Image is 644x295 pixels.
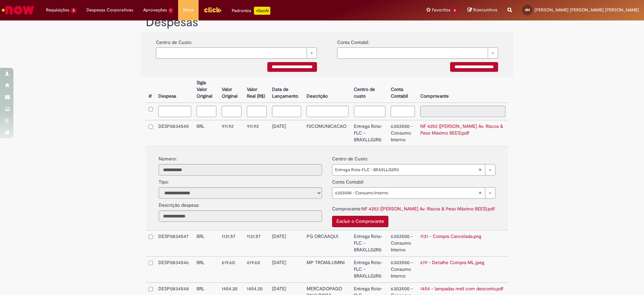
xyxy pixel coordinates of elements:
[183,7,194,13] span: More
[232,7,270,15] div: Padroniza
[418,230,508,256] td: 1131 - Compra Cancelada.png
[304,120,352,146] td: F2COMUNICACAO
[219,120,244,146] td: 911.92
[304,230,352,256] td: PG ORCAAQUI
[156,120,194,146] td: DESP0834545
[468,7,497,13] a: Rascunhos
[420,123,503,136] a: NF 4252 ([PERSON_NAME] Av. Riscos & Peso Máximo BEES).pdf
[143,7,167,13] span: Aprovações
[351,256,388,283] td: Entrega Rota-FLC - BRAXLLG2R0
[525,8,530,12] span: AM
[156,36,192,46] label: Centro de Custo:
[420,233,481,239] a: 1131 - Compra Cancelada.png
[388,77,418,103] th: Conta Contabil
[254,7,270,15] p: +GenAi
[337,47,498,59] a: Limpar campo {0}
[156,256,194,283] td: DESP0834546
[219,77,244,103] th: Valor Original
[420,286,503,292] a: 1454 - lampadas meli com desconto.pdf
[452,8,458,13] span: 4
[219,230,244,256] td: 1131.57
[418,256,508,283] td: 619 - Detalhe Compra ML.jpeg
[156,230,194,256] td: DESP0834547
[156,47,317,59] a: Limpar campo {0}
[269,256,304,283] td: [DATE]
[388,256,418,283] td: 6303500 - Consumo Interno
[46,7,69,13] span: Requisições
[244,256,269,283] td: 619.60
[194,77,219,103] th: Sigla Valor Original
[388,230,418,256] td: 6303500 - Consumo Interno
[168,8,173,13] span: 1
[337,36,369,46] label: Conta Contabil:
[159,202,199,209] label: Descrição despesa:
[332,187,495,199] a: 6303500 - Consumo InternoLimpar campo conta_contabil
[332,202,495,212] div: Comprovante:
[473,7,497,13] span: Rascunhos
[332,164,495,176] a: Entrega Rota-FLC - BRAXLLG2R0Limpar campo centro_de_custo
[194,120,219,146] td: BRL
[156,77,194,103] th: Despesa
[351,120,388,146] td: Entrega Rota-FLC - BRAXLLG2R0
[351,230,388,256] td: Entrega Rota-FLC - BRAXLLG2R0
[418,120,508,146] td: NF 4252 ([PERSON_NAME] Av. Riscos & Peso Máximo BEES).pdf
[244,77,269,103] th: Valor Real (R$)
[535,7,639,13] span: [PERSON_NAME] [PERSON_NAME] [PERSON_NAME]
[362,206,495,212] a: NF 4252 ([PERSON_NAME] Av. Riscos & Peso Máximo BEES).pdf
[244,120,269,146] td: 911.92
[159,176,169,186] label: Tipo:
[335,188,478,198] span: 6303500 - Consumo Interno
[244,230,269,256] td: 1131.57
[475,164,485,175] abbr: Limpar campo centro_de_custo
[269,230,304,256] td: [DATE]
[332,216,388,227] button: Excluir o Comprovante
[159,156,177,162] label: Número:
[304,77,352,103] th: Descrição
[475,188,485,198] abbr: Limpar campo conta_contabil
[87,7,133,13] span: Despesas Corporativas
[1,3,35,17] img: ServiceNow
[418,77,508,103] th: Comprovante
[219,256,244,283] td: 619.60
[146,77,156,103] th: #
[269,77,304,103] th: Data de Lançamento
[304,256,352,283] td: MP TROIAILUMINI
[332,152,368,162] label: Centro de Custo:
[146,16,508,29] h1: Despesas
[332,176,364,186] label: Conta Contabil:
[194,256,219,283] td: BRL
[432,7,450,13] span: Favoritos
[335,164,478,175] span: Entrega Rota-FLC - BRAXLLG2R0
[388,120,418,146] td: 6303500 - Consumo Interno
[420,259,484,265] a: 619 - Detalhe Compra ML.jpeg
[351,77,388,103] th: Centro de custo
[71,8,76,13] span: 2
[269,120,304,146] td: [DATE]
[194,230,219,256] td: BRL
[204,5,222,15] img: click_logo_yellow_360x200.png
